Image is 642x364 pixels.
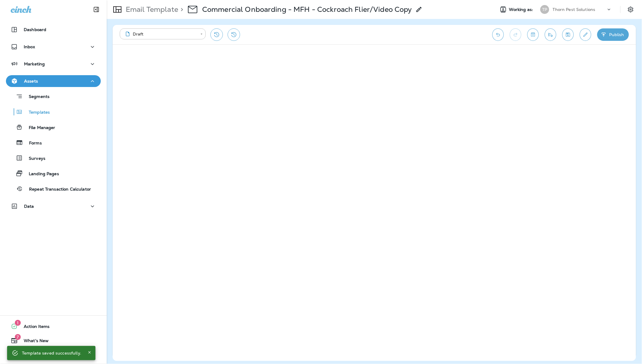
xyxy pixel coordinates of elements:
button: Save [562,28,574,41]
button: Repeat Transaction Calculator [6,183,101,195]
button: Assets [6,75,101,87]
p: Dashboard [24,27,46,32]
div: TP [540,5,549,14]
button: Segments [6,90,101,103]
p: Data [24,204,34,209]
button: Settings [625,4,636,15]
p: File Manager [23,125,55,131]
button: Templates [6,106,101,118]
button: Marketing [6,58,101,70]
p: Inbox [24,44,35,49]
button: Landing Pages [6,167,101,180]
span: 7 [15,334,21,340]
p: Surveys [23,156,45,162]
button: 1Action Items [6,320,101,332]
button: File Manager [6,121,101,133]
button: Undo [492,28,504,41]
p: Repeat Transaction Calculator [23,187,91,192]
span: 1 [15,320,21,326]
p: Landing Pages [23,171,59,177]
span: Working as: [509,7,534,12]
span: What's New [18,338,49,345]
button: Dashboard [6,24,101,36]
button: Publish [597,28,629,41]
p: > [178,5,183,14]
p: Thorn Pest Solutions [553,7,595,12]
p: Marketing [24,62,45,66]
button: Send test email [545,28,556,41]
button: Surveys [6,152,101,164]
p: Email Template [123,5,178,14]
button: Restore from previous version [210,28,223,41]
button: Forms [6,136,101,149]
p: Templates [23,110,50,115]
button: Inbox [6,41,101,53]
div: Draft [124,31,196,37]
div: Template saved successfully. [22,348,81,358]
p: Assets [24,79,38,83]
button: 7What's New [6,335,101,347]
button: Close [86,349,93,356]
p: Forms [23,141,42,146]
button: Support [6,349,101,361]
span: Action Items [18,324,50,331]
button: Data [6,200,101,212]
button: View Changelog [228,28,240,41]
button: Toggle preview [527,28,539,41]
p: Commercial Onboarding - MFH - Cockroach Flier/Video Copy [202,5,412,14]
button: Collapse Sidebar [88,4,105,15]
p: Segments [23,94,49,100]
button: Edit details [580,28,591,41]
